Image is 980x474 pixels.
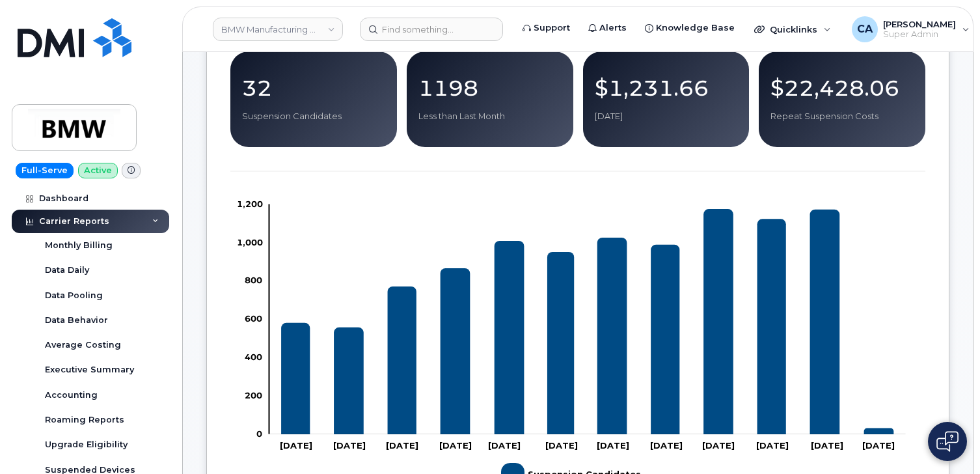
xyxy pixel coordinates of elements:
[595,111,738,122] p: [DATE]
[237,199,263,209] tspan: 1,200
[756,440,789,451] tspan: [DATE]
[636,15,744,41] a: Knowledge Base
[534,21,570,35] span: Support
[360,18,503,41] input: Find something...
[936,431,959,452] img: Open chat
[245,313,262,324] tspan: 600
[883,19,956,29] span: [PERSON_NAME]
[280,440,312,451] tspan: [DATE]
[857,21,873,37] span: CA
[843,16,979,42] div: Carl Ausdenmoore
[333,440,366,451] tspan: [DATE]
[702,440,735,451] tspan: [DATE]
[656,21,735,35] span: Knowledge Base
[595,76,738,100] p: $1,231.66
[488,440,521,451] tspan: [DATE]
[242,111,385,122] p: Suspension Candidates
[745,16,840,42] div: Quicklinks
[650,440,683,451] tspan: [DATE]
[386,440,418,451] tspan: [DATE]
[545,440,578,451] tspan: [DATE]
[862,440,895,451] tspan: [DATE]
[245,275,262,285] tspan: 800
[245,352,262,362] tspan: 400
[770,76,914,100] p: $22,428.06
[770,24,817,35] span: Quicklinks
[811,440,843,451] tspan: [DATE]
[418,111,562,122] p: Less than Last Month
[579,15,636,41] a: Alerts
[237,237,263,247] tspan: 1,000
[770,111,914,122] p: Repeat Suspension Costs
[256,428,262,439] tspan: 0
[439,440,472,451] tspan: [DATE]
[599,21,627,35] span: Alerts
[597,440,629,451] tspan: [DATE]
[245,390,262,400] tspan: 200
[513,15,579,41] a: Support
[418,76,562,100] p: 1198
[213,18,343,41] a: BMW Manufacturing Co LLC
[242,76,385,100] p: 32
[883,29,956,40] span: Super Admin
